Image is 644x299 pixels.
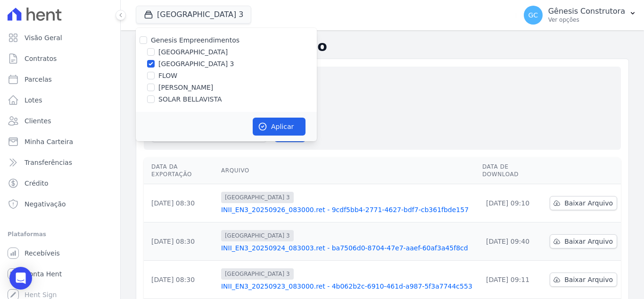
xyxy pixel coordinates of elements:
a: Transferências [4,153,116,172]
button: [GEOGRAPHIC_DATA] 3 [136,6,251,24]
label: [PERSON_NAME] [158,83,213,93]
a: Negativação [4,195,116,214]
label: [GEOGRAPHIC_DATA] 3 [158,59,234,69]
span: Crédito [25,179,49,188]
span: GC [528,12,538,18]
span: Negativação [25,199,66,209]
th: Data da Exportação [144,157,217,184]
button: GC Gênesis Construtora Ver opções [516,2,644,28]
span: Baixar Arquivo [564,275,613,284]
h2: Exportações de Retorno [136,38,629,55]
span: [GEOGRAPHIC_DATA] 3 [221,192,294,203]
label: Genesis Empreendimentos [151,36,239,44]
td: [DATE] 09:40 [479,222,546,261]
span: Baixar Arquivo [564,237,613,246]
td: [DATE] 09:11 [479,261,546,299]
span: Parcelas [25,75,52,84]
div: Open Intercom Messenger [9,267,32,290]
a: Visão Geral [4,28,116,47]
a: Minha Carteira [4,132,116,151]
span: Visão Geral [25,33,62,43]
span: Transferências [25,158,72,167]
span: Minha Carteira [25,137,73,146]
label: SOLAR BELLAVISTA [158,94,222,104]
a: Lotes [4,91,116,110]
a: Recebíveis [4,244,116,263]
span: [GEOGRAPHIC_DATA] 3 [221,268,294,280]
span: Baixar Arquivo [564,198,613,208]
button: Aplicar [253,118,305,136]
label: FLOW [158,71,177,81]
a: Conta Hent [4,265,116,283]
a: Baixar Arquivo [550,196,617,210]
div: Plataformas [8,229,113,240]
a: Baixar Arquivo [550,273,617,287]
td: [DATE] 09:10 [479,184,546,222]
a: Clientes [4,111,116,130]
a: INII_EN3_20250924_083003.ret - ba7506d0-8704-47e7-aaef-60af3a45f8cd [221,243,475,253]
a: Baixar Arquivo [550,234,617,248]
span: [GEOGRAPHIC_DATA] 3 [221,230,294,241]
a: Parcelas [4,70,116,89]
a: Contratos [4,49,116,68]
th: Data de Download [479,157,546,184]
td: [DATE] 08:30 [144,222,217,261]
th: Arquivo [217,157,479,184]
a: INII_EN3_20250923_083000.ret - 4b062b2c-6910-461d-a987-5f3a7744c553 [221,282,475,291]
a: Crédito [4,174,116,193]
span: Clientes [25,116,51,126]
p: Ver opções [548,16,625,24]
span: Contratos [25,54,57,63]
span: Conta Hent [25,269,62,279]
span: Lotes [25,95,42,105]
span: Recebíveis [25,248,60,258]
label: [GEOGRAPHIC_DATA] [158,47,228,57]
td: [DATE] 08:30 [144,184,217,222]
a: INII_EN3_20250926_083000.ret - 9cdf5bb4-2771-4627-bdf7-cb361fbde157 [221,205,475,214]
td: [DATE] 08:30 [144,261,217,299]
p: Gênesis Construtora [548,7,625,16]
